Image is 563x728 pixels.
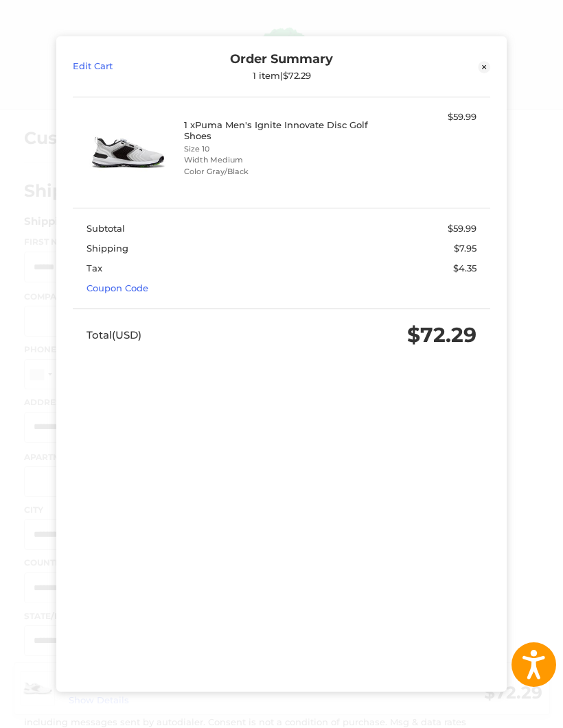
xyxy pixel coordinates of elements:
span: Tax [87,263,102,274]
a: Coupon Code [87,282,148,293]
span: Subtotal [87,223,125,234]
div: 1 item | $72.29 [177,70,386,81]
span: $7.95 [454,243,476,254]
span: $59.99 [448,223,476,234]
h4: 1 x Puma Men's Ignite Innovate Disc Golf Shoes [184,119,376,142]
li: Size 10 [184,143,376,155]
a: Edit Cart [73,51,177,82]
div: $59.99 [379,110,476,124]
div: Order Summary [177,51,386,82]
span: $4.35 [453,263,476,274]
span: $72.29 [407,322,476,348]
span: Shipping [87,243,128,254]
li: Color Gray/Black [184,166,376,178]
li: Width Medium [184,155,376,167]
span: Total (USD) [87,328,141,341]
